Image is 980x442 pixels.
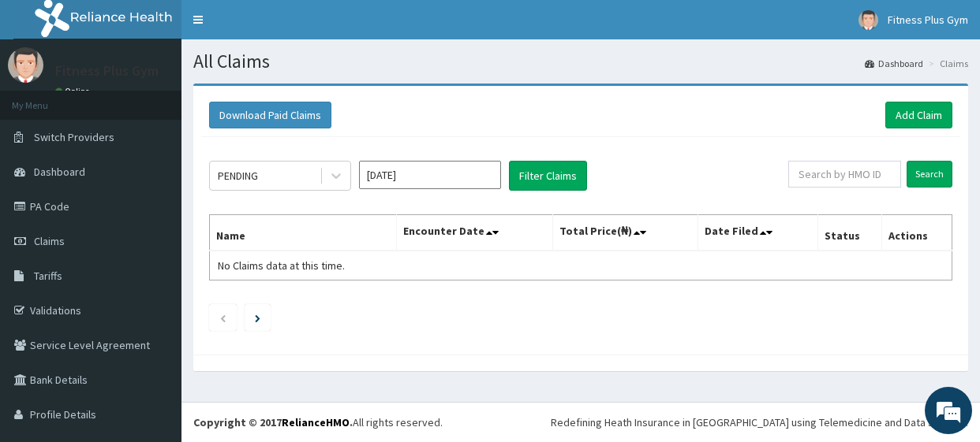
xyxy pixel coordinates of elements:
a: Next page [255,310,260,325]
a: Previous page [219,310,226,325]
span: Claims [34,234,65,248]
span: Switch Providers [34,130,114,144]
th: Name [210,215,397,251]
button: Download Paid Claims [209,102,331,128]
img: User Image [8,47,43,83]
div: Redefining Heath Insurance in [GEOGRAPHIC_DATA] using Telemedicine and Data Science! [551,414,968,430]
a: RelianceHMO [282,415,350,429]
th: Date Filed [698,215,817,251]
footer: All rights reserved. [181,402,980,442]
a: Online [55,86,93,97]
h1: All Claims [193,51,968,72]
th: Actions [882,215,952,251]
a: Dashboard [865,57,923,70]
span: Dashboard [34,165,85,179]
th: Encounter Date [397,215,553,251]
input: Search by HMO ID [788,161,901,188]
li: Claims [925,57,968,70]
span: No Claims data at this time. [218,258,345,273]
input: Search [907,161,952,188]
strong: Copyright © 2017 . [193,415,353,429]
th: Status [817,215,882,251]
a: Add Claim [885,102,952,128]
button: Filter Claims [509,161,587,191]
img: User Image [858,10,878,30]
th: Total Price(₦) [553,215,698,251]
span: Fitness Plus Gym [888,13,968,27]
div: PENDING [218,168,258,184]
input: Select Month and Year [359,161,501,189]
p: Fitness Plus Gym [55,64,159,78]
span: Tariffs [34,269,62,283]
